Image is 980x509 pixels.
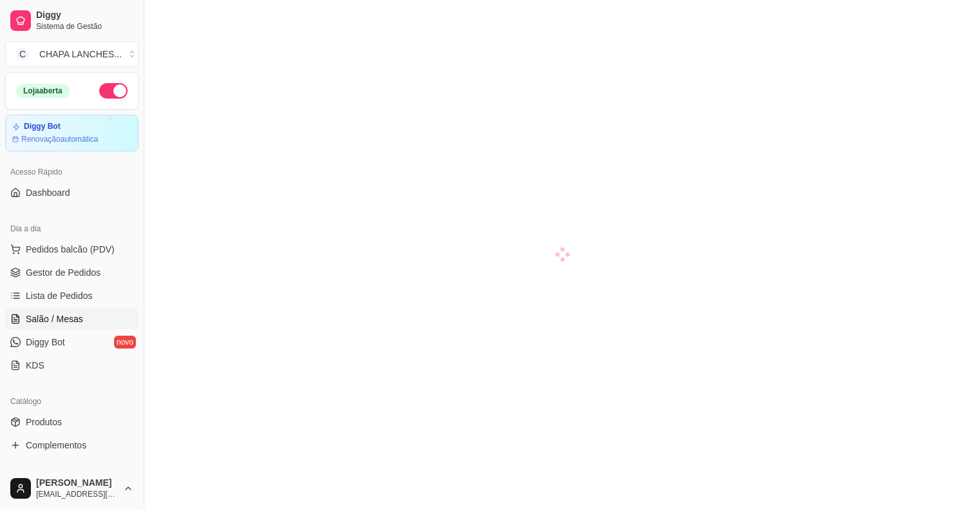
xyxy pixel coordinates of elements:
span: [EMAIL_ADDRESS][DOMAIN_NAME] [36,489,118,499]
article: Renovação automática [21,134,98,144]
span: Diggy Bot [26,336,65,349]
span: Pedidos balcão (PDV) [26,243,115,256]
a: Diggy Botnovo [5,332,139,352]
span: Gestor de Pedidos [26,266,101,279]
span: Lista de Pedidos [26,289,93,302]
a: Dashboard [5,182,139,203]
button: Alterar Status [99,83,128,99]
article: Diggy Bot [24,122,61,131]
button: Pedidos balcão (PDV) [5,239,139,260]
span: Salão / Mesas [26,312,83,325]
div: Dia a dia [5,218,139,239]
a: Gestor de Pedidos [5,262,139,283]
a: Produtos [5,412,139,432]
a: Lista de Pedidos [5,285,139,306]
div: Loja aberta [16,84,70,98]
div: Catálogo [5,391,139,412]
div: Acesso Rápido [5,162,139,182]
a: Complementos [5,435,139,456]
a: KDS [5,355,139,376]
span: Complementos [26,439,86,452]
span: Dashboard [26,186,70,199]
a: Diggy BotRenovaçãoautomática [5,115,139,151]
span: Produtos [26,416,62,428]
span: Sistema de Gestão [36,21,133,32]
a: DiggySistema de Gestão [5,5,139,36]
span: KDS [26,359,44,372]
span: C [16,48,29,61]
span: [PERSON_NAME] [36,477,118,489]
a: Salão / Mesas [5,309,139,329]
span: Diggy [36,10,133,21]
div: CHAPA LANCHES ... [39,48,122,61]
button: [PERSON_NAME][EMAIL_ADDRESS][DOMAIN_NAME] [5,473,139,504]
button: Select a team [5,41,139,67]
